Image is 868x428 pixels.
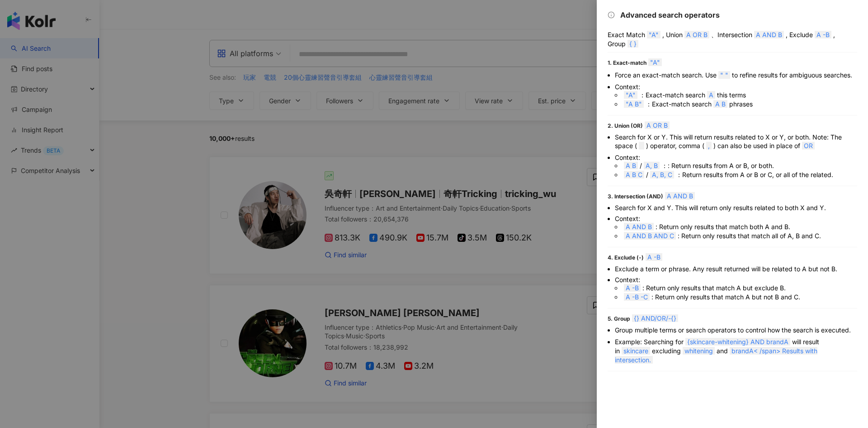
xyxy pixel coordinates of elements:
span: "A" [647,31,660,38]
span: A AND B [665,192,695,200]
div: 4. Exclude (-) [608,253,857,262]
span: A AND B [624,223,654,231]
span: , [706,142,712,149]
span: "A" [648,58,662,66]
div: 5. Group [608,314,857,323]
span: skincare [622,347,650,355]
div: 1. Exact-match [608,58,857,67]
li: / ：Return results from A or B or C, or all of the related. [622,170,857,179]
span: A [707,91,715,99]
li: Group multiple terms or search operators to control how the search is executed. [615,327,857,334]
li: : Return only results that match all of A, B and C. [622,231,857,240]
span: A -B [815,31,831,38]
span: A, B, C [650,171,674,178]
span: OR [802,142,815,149]
span: { } [627,40,638,48]
span: "A B" [624,100,644,108]
li: Example: Searching for will result in excluding and [615,337,857,365]
span: A B [624,162,638,169]
li: Exclude a term or phrase. Any result returned will be related to A but not B. [615,265,857,273]
div: Exact Match , Union 、Intersection , Exclude , Group [608,30,857,48]
span: A -B [646,253,662,261]
span: A B C [624,171,644,178]
span: {} AND/OR/-{} [632,314,678,322]
span: whitening [683,347,715,355]
li: : Return only results that match both A and B. [622,222,857,231]
span: A, B [644,162,660,169]
li: Context: [615,276,857,302]
span: {skincare-whitening} AND brandA [685,338,790,346]
li: : Return only results that match A but exclude B. [622,284,857,293]
li: ：Exact-match search this terms [622,91,857,100]
span: A -B [624,284,641,292]
li: Context: [615,215,857,240]
li: Context: [615,83,857,109]
span: A AND B [754,31,784,38]
li: Search for X and Y. This will return only results related to both X and Y. [615,204,857,212]
li: Force an exact-match search. Use to refine results for ambiguous searches. [615,71,857,80]
span: "A" [624,91,637,99]
li: : Return only results that match A but not B and C. [622,293,857,302]
span: A -B -C [624,293,650,301]
span: A B [713,100,727,108]
li: ：Exact-match search phrases [622,100,857,109]
div: Advanced search operators [608,11,857,19]
div: 3. Intersection (AND) [608,192,857,201]
span: " " [718,71,730,79]
li: / ：: Return results from A or B, or both. [622,161,857,170]
li: Context: [615,154,857,179]
div: 2. Union (OR) [608,121,857,130]
li: Search for X or Y. This will return results related to X or Y, or both. Note: The space ( ) opera... [615,134,857,150]
span: A OR B [684,31,709,38]
span: A OR B [645,121,670,129]
span: A AND B AND C [624,232,676,240]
